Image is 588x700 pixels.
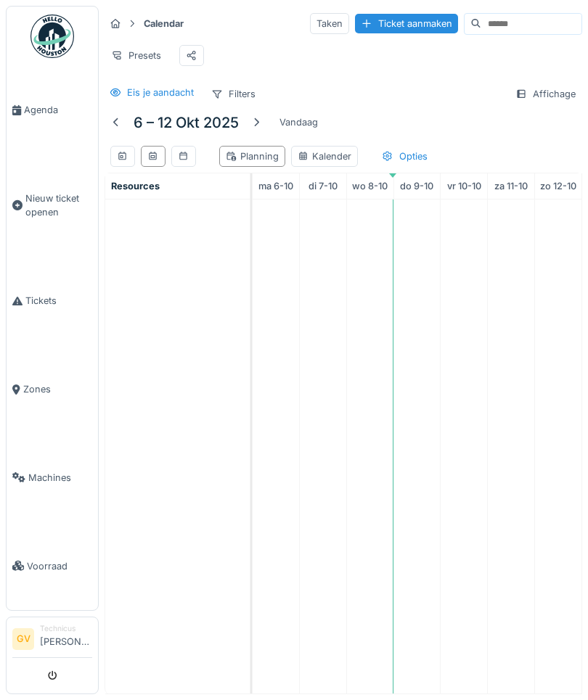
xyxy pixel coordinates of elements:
[7,522,98,610] a: Voorraad
[138,17,189,30] strong: Calendar
[226,149,279,163] div: Planning
[30,15,74,58] img: Badge_color-CXgf-gQk.svg
[25,192,92,219] span: Nieuw ticket openen
[205,83,262,104] div: Filters
[375,146,434,167] div: Opties
[7,155,98,257] a: Nieuw ticket openen
[305,176,341,196] a: 7 oktober 2025
[396,176,437,196] a: 9 oktober 2025
[255,176,297,196] a: 6 oktober 2025
[7,345,98,434] a: Zones
[298,149,351,163] div: Kalender
[274,112,324,132] div: Vandaag
[134,114,239,131] h5: 6 – 12 okt 2025
[444,176,485,196] a: 10 oktober 2025
[105,45,168,66] div: Presets
[28,471,92,485] span: Machines
[355,14,458,33] div: Ticket aanmaken
[491,176,531,196] a: 11 oktober 2025
[12,628,34,650] li: GV
[12,623,92,658] a: GV Technicus[PERSON_NAME]
[536,176,580,196] a: 12 oktober 2025
[7,257,98,345] a: Tickets
[509,83,582,104] div: Affichage
[348,176,391,196] a: 8 oktober 2025
[127,86,194,99] div: Eis je aandacht
[27,559,92,573] span: Voorraad
[40,623,92,654] li: [PERSON_NAME]
[310,13,349,34] div: Taken
[7,434,98,522] a: Machines
[7,66,98,155] a: Agenda
[25,294,92,308] span: Tickets
[40,623,92,634] div: Technicus
[111,181,160,192] span: Resources
[24,103,92,117] span: Agenda
[23,382,92,396] span: Zones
